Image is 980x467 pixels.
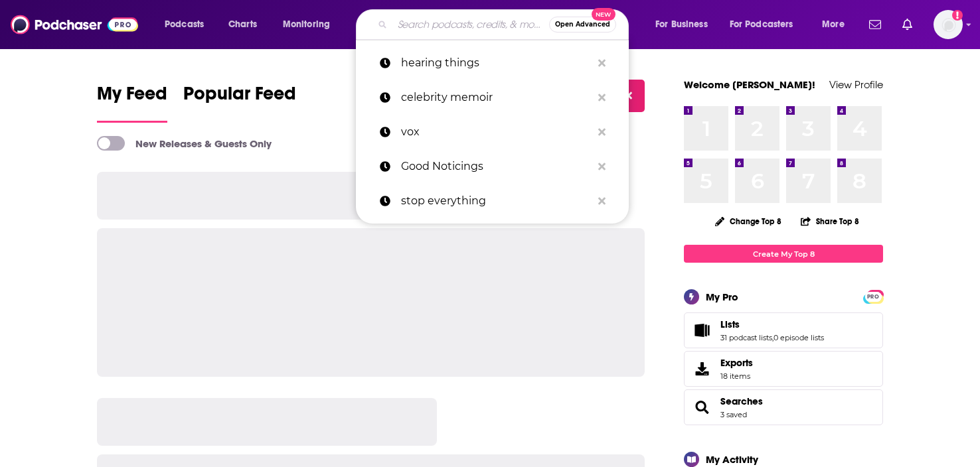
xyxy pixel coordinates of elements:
span: Lists [684,312,883,348]
a: My Feed [97,82,167,123]
span: Lists [720,318,740,330]
a: Show notifications dropdown [897,13,918,36]
a: New Releases & Guests Only [97,136,272,151]
button: Share Top 8 [800,208,860,234]
p: hearing things [401,46,592,80]
span: Monitoring [283,15,330,34]
div: Search podcasts, credits, & more... [368,9,641,40]
a: 31 podcast lists [720,333,772,342]
a: Welcome [PERSON_NAME]! [684,78,815,91]
a: Create My Top 8 [684,245,883,263]
div: My Pro [706,291,738,303]
p: celebrity memoir [401,80,592,115]
p: vox [401,115,592,149]
span: PRO [865,292,881,302]
a: Show notifications dropdown [864,13,886,36]
a: Lists [720,318,824,330]
span: Exports [720,357,753,369]
span: Searches [684,389,883,425]
a: Exports [684,351,883,387]
a: hearing things [356,46,629,80]
span: Logged in as TaraKennedy [934,10,963,39]
span: Podcasts [165,15,204,34]
a: Charts [220,14,265,35]
div: My Activity [706,453,758,466]
span: More [822,15,845,34]
img: User Profile [934,10,963,39]
p: Good Noticings [401,149,592,184]
button: Change Top 8 [707,213,789,230]
span: 18 items [720,371,753,381]
a: 0 episode lists [774,333,824,342]
svg: Add a profile image [952,10,963,21]
a: Searches [720,395,763,407]
img: Podchaser - Follow, Share and Rate Podcasts [11,12,138,37]
button: open menu [721,14,813,35]
button: open menu [274,14,347,35]
span: Charts [228,15,257,34]
span: My Feed [97,82,167,113]
a: View Profile [829,78,883,91]
a: vox [356,115,629,149]
p: stop everything [401,184,592,218]
a: Popular Feed [183,82,296,123]
span: , [772,333,774,342]
button: Show profile menu [934,10,963,39]
span: Popular Feed [183,82,296,113]
a: stop everything [356,184,629,218]
span: For Business [655,15,708,34]
button: Open AdvancedNew [549,17,616,33]
button: open menu [646,14,724,35]
a: PRO [865,291,881,301]
button: open menu [813,14,861,35]
a: 3 saved [720,410,747,419]
a: Lists [689,321,715,340]
input: Search podcasts, credits, & more... [392,14,549,35]
span: Exports [689,360,715,378]
a: celebrity memoir [356,80,629,115]
a: Good Noticings [356,149,629,184]
span: Open Advanced [555,21,610,28]
a: Searches [689,398,715,417]
span: For Podcasters [730,15,793,34]
span: New [592,8,615,21]
button: open menu [155,14,221,35]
